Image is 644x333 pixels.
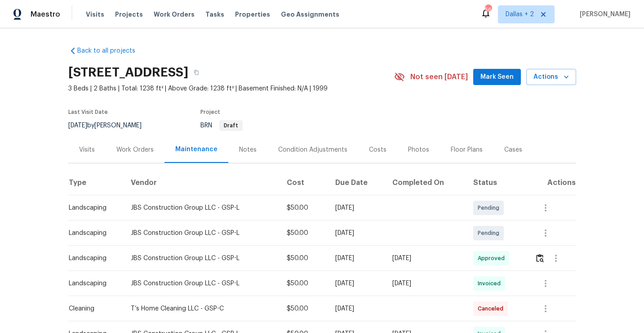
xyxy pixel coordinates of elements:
span: Projects [115,10,143,19]
div: $50.00 [287,229,321,238]
th: Cost [280,170,328,195]
div: Cleaning [69,304,117,313]
h2: [STREET_ADDRESS] [68,68,188,77]
div: Work Orders [116,145,154,154]
div: Condition Adjustments [278,145,347,154]
div: [DATE] [335,304,378,313]
div: JBS Construction Group LLC - GSP-L [131,229,272,238]
span: Invoiced [478,279,504,288]
div: Landscaping [69,254,117,263]
span: Approved [478,254,508,263]
span: Actions [533,72,569,83]
div: by [PERSON_NAME] [68,120,152,131]
div: 56 [485,5,491,14]
div: Photos [408,145,429,154]
th: Status [466,170,528,195]
button: Review Icon [535,247,545,269]
div: Visits [79,145,95,154]
span: [PERSON_NAME] [576,10,631,19]
span: Properties [235,10,270,19]
div: JBS Construction Group LLC - GSP-L [131,203,272,212]
div: [DATE] [392,279,459,288]
th: Type [68,170,124,195]
button: Actions [526,69,576,85]
div: JBS Construction Group LLC - GSP-L [131,254,272,263]
span: Work Orders [154,10,195,19]
th: Actions [528,170,576,195]
th: Due Date [328,170,385,195]
div: Landscaping [69,203,117,212]
span: Pending [478,229,503,238]
div: [DATE] [335,229,378,238]
div: T’s Home Cleaning LLC - GSP-C [131,304,272,313]
th: Completed On [385,170,466,195]
div: [DATE] [392,254,459,263]
span: Mark Seen [480,72,514,83]
span: Tasks [205,11,224,18]
span: Project [200,109,220,115]
div: Maintenance [175,145,218,154]
span: Not seen [DATE] [410,72,468,81]
div: [DATE] [335,279,378,288]
img: Review Icon [536,254,544,262]
span: Canceled [478,304,507,313]
div: [DATE] [335,203,378,212]
span: BRN [200,122,243,129]
span: Geo Assignments [281,10,339,19]
div: $50.00 [287,304,321,313]
div: $50.00 [287,203,321,212]
div: Cases [504,145,522,154]
a: Back to all projects [68,46,155,55]
span: Maestro [31,10,60,19]
span: Draft [220,123,242,128]
span: 3 Beds | 2 Baths | Total: 1238 ft² | Above Grade: 1238 ft² | Basement Finished: N/A | 1999 [68,84,394,93]
div: [DATE] [335,254,378,263]
div: $50.00 [287,254,321,263]
div: Floor Plans [451,145,483,154]
span: [DATE] [68,122,87,129]
div: Landscaping [69,229,117,238]
div: Notes [239,145,257,154]
span: Pending [478,203,503,212]
th: Vendor [124,170,280,195]
span: Last Visit Date [68,109,108,115]
div: Landscaping [69,279,117,288]
span: Dallas + 2 [506,10,534,19]
div: Costs [369,145,386,154]
button: Copy Address [188,64,204,81]
button: Mark Seen [473,69,521,85]
span: Visits [86,10,104,19]
div: $50.00 [287,279,321,288]
div: JBS Construction Group LLC - GSP-L [131,279,272,288]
